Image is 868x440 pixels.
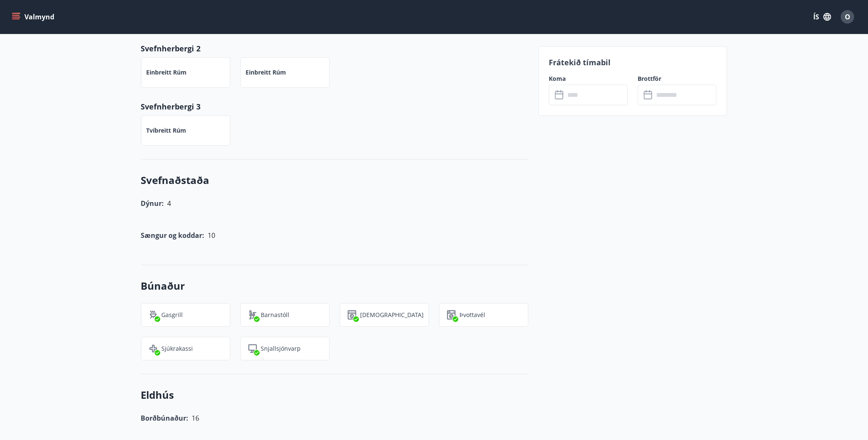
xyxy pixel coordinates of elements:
[141,413,189,423] span: Borðbúnaður:
[248,344,258,354] img: FrGHLVeK8D3OYtMegqJZM0RCPrnOPaonvBxDmyu0.svg
[192,412,200,424] h6: 16
[162,344,193,353] p: Sjúkrakassi
[168,197,171,209] h6: 4
[248,310,258,320] img: ro1VYixuww4Qdd7lsw8J65QhOwJZ1j2DOUyXo3Mt.svg
[141,199,164,208] span: Dýnur:
[148,344,158,354] img: NBJ2XHQorT73l9qKF8jKUL2yrxBdPsbwCKRxvuNn.svg
[141,279,529,293] h3: Búnaður
[638,75,717,83] label: Brottför
[208,229,216,241] h6: 10
[148,310,158,320] img: ZXjrS3QKesehq6nQAPjaRuRTI364z8ohTALB4wBr.svg
[347,310,357,320] img: hddCLTAnxqFUMr1fxmbGG8zWilo2syolR0f9UjPn.svg
[460,311,486,319] p: Þvottavél
[838,7,858,27] button: O
[147,68,187,77] p: Einbreitt rúm
[446,310,457,320] img: Dl16BY4EX9PAW649lg1C3oBuIaAsR6QVDQBO2cTm.svg
[162,311,183,319] p: Gasgrill
[10,9,58,24] button: menu
[246,68,286,77] p: Einbreitt rúm
[261,344,301,353] p: Snjallsjónvarp
[361,311,424,319] p: [DEMOGRAPHIC_DATA]
[845,12,851,21] span: O
[261,311,290,319] p: Barnastóll
[809,9,836,24] button: ÍS
[141,43,529,54] p: Svefnherbergi 2
[141,173,529,187] h3: Svefnaðstaða
[549,75,628,83] label: Koma
[147,126,187,135] p: Tvíbreitt rúm
[141,388,529,402] h3: Eldhús
[141,231,205,240] span: Sængur og koddar:
[549,57,717,68] p: Frátekið tímabil
[141,101,529,112] p: Svefnherbergi 3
